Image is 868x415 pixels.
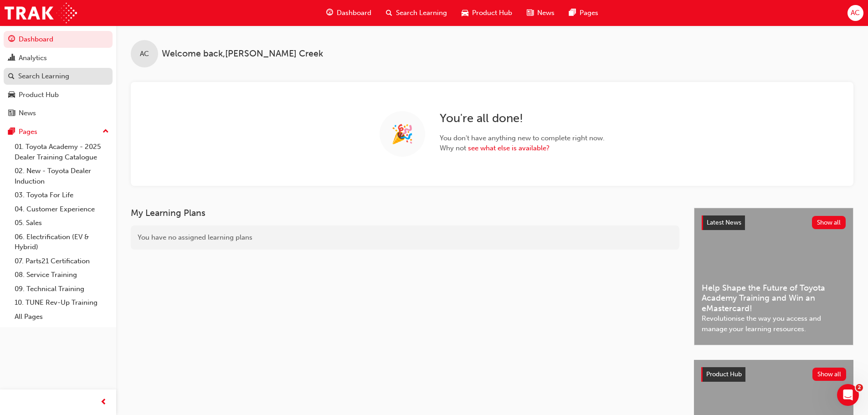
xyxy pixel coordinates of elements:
a: 07. Parts21 Certification [11,254,113,268]
a: All Pages [11,310,113,324]
a: search-iconSearch Learning [379,4,454,22]
a: 02. New - Toyota Dealer Induction [11,164,113,188]
a: 05. Sales [11,216,113,230]
button: Pages [4,123,113,140]
iframe: Intercom live chat [837,384,859,406]
img: Trak [5,3,77,23]
span: Product Hub [706,370,742,378]
h2: You're all done! [440,111,605,126]
a: 08. Service Training [11,268,113,282]
span: Search Learning [396,8,447,18]
a: car-iconProduct Hub [454,4,519,22]
a: Dashboard [4,31,113,48]
span: news-icon [8,109,15,118]
a: news-iconNews [519,4,562,22]
span: News [537,8,555,18]
div: Search Learning [18,71,69,82]
a: 10. TUNE Rev-Up Training [11,296,113,310]
a: guage-iconDashboard [319,4,379,22]
a: 09. Technical Training [11,282,113,296]
div: You have no assigned learning plans [131,225,679,250]
button: DashboardAnalyticsSearch LearningProduct HubNews [4,29,113,123]
a: 01. Toyota Academy - 2025 Dealer Training Catalogue [11,140,113,164]
h3: My Learning Plans [131,208,679,218]
span: 🎉 [391,129,414,139]
span: Latest News [707,219,741,226]
span: Help Shape the Future of Toyota Academy Training and Win an eMastercard! [702,283,846,314]
span: guage-icon [326,7,333,19]
a: pages-iconPages [562,4,606,22]
span: pages-icon [8,128,15,136]
span: You don't have anything new to complete right now. [440,133,605,143]
span: Pages [580,8,598,18]
span: 2 [856,384,863,391]
a: 03. Toyota For Life [11,188,113,202]
span: AC [851,8,860,18]
span: search-icon [8,72,15,81]
span: up-icon [103,126,109,138]
div: Product Hub [19,90,59,100]
span: Why not [440,143,605,154]
span: car-icon [462,7,468,19]
a: Product HubShow all [701,367,846,382]
a: 04. Customer Experience [11,202,113,216]
button: Show all [812,368,847,381]
span: Product Hub [472,8,512,18]
div: Analytics [19,53,47,63]
span: guage-icon [8,36,15,44]
a: Latest NewsShow allHelp Shape the Future of Toyota Academy Training and Win an eMastercard!Revolu... [694,208,853,345]
a: News [4,105,113,122]
span: search-icon [386,7,392,19]
a: 06. Electrification (EV & Hybrid) [11,230,113,254]
a: Latest NewsShow all [702,215,846,230]
span: pages-icon [569,7,576,19]
span: Dashboard [337,8,371,18]
span: AC [140,49,149,59]
div: Pages [19,127,37,137]
a: Product Hub [4,87,113,103]
span: news-icon [527,7,534,19]
div: News [19,108,36,118]
a: Analytics [4,50,113,67]
a: see what else is available? [468,144,550,152]
span: Revolutionise the way you access and manage your learning resources. [702,313,846,334]
span: prev-icon [100,397,107,408]
span: Welcome back , [PERSON_NAME] Creek [162,49,323,59]
button: Show all [812,216,846,229]
span: chart-icon [8,54,15,62]
a: Search Learning [4,68,113,85]
button: AC [847,5,863,21]
span: car-icon [8,91,15,99]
